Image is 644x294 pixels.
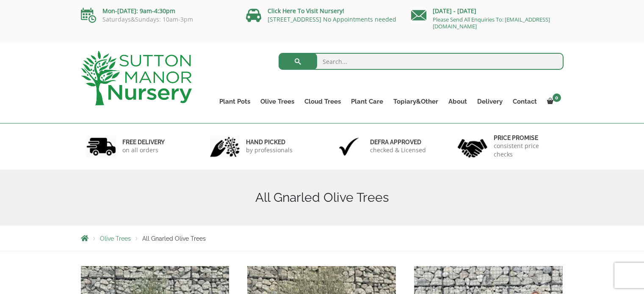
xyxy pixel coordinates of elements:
p: consistent price checks [494,142,558,159]
p: [DATE] - [DATE] [411,6,564,16]
input: Search... [279,53,564,70]
p: checked & Licensed [370,146,426,154]
a: Cloud Trees [299,96,346,107]
a: Topiary&Other [388,96,443,107]
a: About [443,96,472,107]
h1: All Gnarled Olive Trees [81,190,564,205]
a: Click Here To Visit Nursery! [268,7,344,15]
a: Delivery [472,96,508,107]
nav: Breadcrumbs [81,235,564,242]
span: 0 [553,93,561,102]
a: [STREET_ADDRESS] No Appointments needed [268,15,396,23]
a: Plant Pots [214,96,255,107]
a: Contact [508,96,542,107]
p: on all orders [122,146,165,154]
a: Olive Trees [100,235,131,242]
h6: hand picked [246,138,293,146]
span: All Gnarled Olive Trees [142,235,206,242]
p: Saturdays&Sundays: 10am-3pm [81,16,233,23]
img: logo [81,51,192,105]
a: Olive Trees [255,96,299,107]
h6: FREE DELIVERY [122,138,165,146]
p: by professionals [246,146,293,154]
a: Please Send All Enquiries To: [EMAIL_ADDRESS][DOMAIN_NAME] [433,16,550,30]
h6: Defra approved [370,138,426,146]
a: Plant Care [346,96,388,107]
img: 4.jpg [458,134,487,159]
h6: Price promise [494,134,558,142]
a: 0 [542,96,564,107]
img: 1.jpg [86,136,116,157]
img: 3.jpg [334,136,364,157]
p: Mon-[DATE]: 9am-4:30pm [81,6,233,16]
img: 2.jpg [210,136,240,157]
